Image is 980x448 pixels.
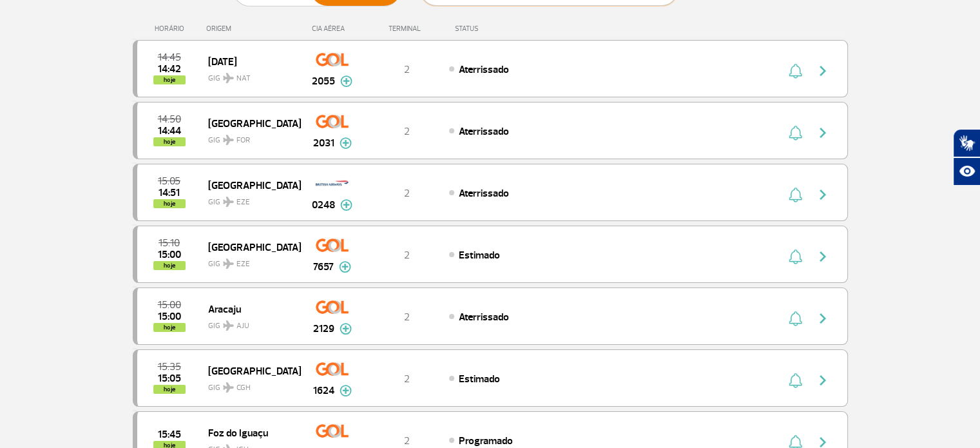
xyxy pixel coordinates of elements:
[208,66,291,84] span: GIG
[223,73,234,83] img: destiny_airplane.svg
[953,129,980,186] div: Plugin de acessibilidade da Hand Talk.
[236,382,251,394] span: CGH
[208,313,291,332] span: GIG
[153,75,186,84] span: hoje
[404,187,410,200] span: 2
[815,63,831,79] img: seta-direita-painel-voo.svg
[459,311,509,324] span: Aterrissado
[404,311,410,324] span: 2
[208,362,291,379] span: [GEOGRAPHIC_DATA]
[208,177,291,193] span: [GEOGRAPHIC_DATA]
[158,115,181,124] span: 2025-09-30 14:50:00
[208,190,291,208] span: GIG
[300,24,365,33] div: CIA AÉREA
[153,137,186,146] span: hoje
[340,385,352,396] img: mais-info-painel-voo.svg
[459,434,513,447] span: Programado
[448,24,553,33] div: STATUS
[158,126,181,135] span: 2025-09-30 14:44:47
[789,63,802,79] img: sino-painel-voo.svg
[815,187,831,202] img: seta-direita-painel-voo.svg
[208,424,291,441] span: Foz do Iguaçu
[312,197,335,213] span: 0248
[365,24,448,33] div: TERMINAL
[404,373,410,385] span: 2
[159,239,180,248] span: 2025-09-30 15:10:00
[159,188,180,197] span: 2025-09-30 14:51:02
[815,311,831,326] img: seta-direita-painel-voo.svg
[459,249,500,262] span: Estimado
[206,24,300,33] div: ORIGEM
[158,312,181,321] span: 2025-09-30 15:00:46
[158,374,181,383] span: 2025-09-30 15:05:00
[223,320,234,331] img: destiny_airplane.svg
[789,373,802,388] img: sino-painel-voo.svg
[236,320,249,332] span: AJU
[153,199,186,208] span: hoje
[236,197,250,208] span: EZE
[158,430,181,439] span: 2025-09-30 15:45:00
[223,382,234,393] img: destiny_airplane.svg
[789,311,802,326] img: sino-painel-voo.svg
[313,135,334,151] span: 2031
[404,434,410,447] span: 2
[789,187,802,202] img: sino-painel-voo.svg
[789,249,802,264] img: sino-painel-voo.svg
[815,249,831,264] img: seta-direita-painel-voo.svg
[313,383,334,398] span: 1624
[953,129,980,157] button: Abrir tradutor de língua de sinais.
[208,53,291,70] span: [DATE]
[223,135,234,145] img: destiny_airplane.svg
[340,75,352,87] img: mais-info-painel-voo.svg
[223,258,234,269] img: destiny_airplane.svg
[208,115,291,131] span: [GEOGRAPHIC_DATA]
[158,300,181,309] span: 2025-09-30 15:00:00
[459,63,509,76] span: Aterrissado
[459,125,509,138] span: Aterrissado
[153,261,186,270] span: hoje
[815,125,831,141] img: seta-direita-painel-voo.svg
[137,24,207,33] div: HORÁRIO
[313,259,334,275] span: 7657
[208,251,291,270] span: GIG
[404,125,410,138] span: 2
[815,373,831,388] img: seta-direita-painel-voo.svg
[340,323,352,335] img: mais-info-painel-voo.svg
[208,128,291,146] span: GIG
[312,73,335,89] span: 2055
[340,137,352,149] img: mais-info-painel-voo.svg
[953,157,980,186] button: Abrir recursos assistivos.
[404,249,410,262] span: 2
[459,187,509,200] span: Aterrissado
[236,73,251,84] span: NAT
[153,323,186,332] span: hoje
[208,300,291,317] span: Aracaju
[158,362,181,371] span: 2025-09-30 15:35:00
[459,373,500,385] span: Estimado
[208,239,291,255] span: [GEOGRAPHIC_DATA]
[158,177,180,186] span: 2025-09-30 15:05:00
[236,135,250,146] span: FOR
[158,64,181,73] span: 2025-09-30 14:42:42
[340,199,352,211] img: mais-info-painel-voo.svg
[153,385,186,394] span: hoje
[158,250,181,259] span: 2025-09-30 15:00:00
[158,53,181,62] span: 2025-09-30 14:45:00
[208,375,291,394] span: GIG
[313,321,334,336] span: 2129
[404,63,410,76] span: 2
[789,125,802,141] img: sino-painel-voo.svg
[339,261,351,273] img: mais-info-painel-voo.svg
[223,197,234,207] img: destiny_airplane.svg
[236,258,250,270] span: EZE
